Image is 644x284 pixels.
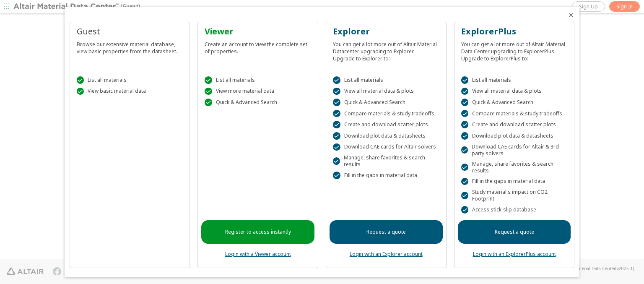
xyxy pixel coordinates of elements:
[333,99,439,106] div: Quick & Advanced Search
[77,76,84,84] div: 
[333,110,439,117] div: Compare materials & study tradeoffs
[461,121,568,128] div: Create and download scatter plots
[461,110,469,117] div: 
[461,206,469,214] div: 
[333,172,439,179] div: Fill in the gaps in material data
[461,26,568,37] div: ExplorerPlus
[461,192,468,199] div: 
[333,132,439,140] div: Download plot data & datasheets
[77,88,84,95] div: 
[333,76,439,84] div: List all materials
[461,143,568,157] div: Download CAE cards for Altair & 3rd party solvers
[333,143,439,151] div: Download CAE cards for Altair solvers
[205,99,212,106] div: 
[461,178,568,185] div: Fill in the gaps in material data
[205,76,212,84] div: 
[205,26,311,37] div: Viewer
[458,220,571,244] a: Request a quote
[461,76,469,84] div: 
[77,76,183,84] div: List all materials
[461,76,568,84] div: List all materials
[333,26,439,37] div: Explorer
[461,189,568,202] div: Study material's impact on CO2 Footprint
[205,88,212,95] div: 
[461,146,468,154] div: 
[333,110,340,117] div: 
[461,110,568,117] div: Compare materials & study tradeoffs
[461,37,568,62] div: You can get a lot more out of Altair Material Data Center upgrading to ExplorerPlus. Upgrade to E...
[333,76,340,84] div: 
[205,88,311,95] div: View more material data
[461,88,469,95] div: 
[333,121,439,128] div: Create and download scatter plots
[77,37,183,55] div: Browse our extensive material database, view basic properties from the datasheet.
[461,88,568,95] div: View all material data & plots
[461,178,469,185] div: 
[461,99,469,106] div: 
[333,37,439,62] div: You can get a lot more out of Altair Material Datacenter upgrading to Explorer. Upgrade to Explor...
[205,76,311,84] div: List all materials
[461,164,468,171] div: 
[461,132,568,140] div: Download plot data & datasheets
[350,250,423,258] a: Login with an Explorer account
[77,26,183,37] div: Guest
[201,220,314,244] a: Register to access instantly
[205,37,311,55] div: Create an account to view the complete set of properties.
[333,172,340,179] div: 
[205,99,311,106] div: Quick & Advanced Search
[473,250,556,258] a: Login with an ExplorerPlus account
[461,161,568,174] div: Manage, share favorites & search results
[333,88,340,95] div: 
[77,88,183,95] div: View basic material data
[333,121,340,128] div: 
[568,12,574,18] button: Close
[333,157,340,165] div: 
[333,154,439,168] div: Manage, share favorites & search results
[333,143,340,151] div: 
[461,132,469,140] div: 
[330,220,443,244] a: Request a quote
[333,132,340,140] div: 
[461,99,568,106] div: Quick & Advanced Search
[333,99,340,106] div: 
[225,250,291,258] a: Login with a Viewer account
[461,206,568,214] div: Access stick-slip database
[333,88,439,95] div: View all material data & plots
[461,121,469,128] div: 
